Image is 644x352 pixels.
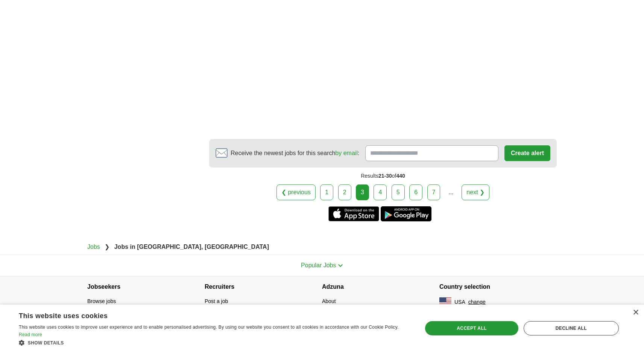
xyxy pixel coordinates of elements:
[378,173,392,179] span: 21-30
[205,298,228,304] a: Post a job
[105,244,109,250] span: ❯
[524,321,619,335] div: Decline all
[328,206,379,221] a: Get the iPhone app
[87,298,116,304] a: Browse jobs
[301,262,336,268] span: Popular Jobs
[322,298,336,304] a: About
[19,332,42,337] a: Read more, opens a new window
[231,149,359,158] span: Receive the newest jobs for this search :
[439,276,557,297] h4: Country selection
[392,184,405,200] a: 5
[427,184,440,200] a: 7
[114,244,269,250] strong: Jobs in [GEOGRAPHIC_DATA], [GEOGRAPHIC_DATA]
[276,184,316,200] a: ❮ previous
[374,184,387,200] a: 4
[381,206,431,221] a: Get the Android app
[454,298,465,306] span: USA
[633,310,638,315] div: Close
[425,321,518,335] div: Accept all
[338,264,343,267] img: toggle icon
[468,298,486,306] button: change
[209,168,557,184] div: Results of
[356,184,369,200] div: 3
[87,244,100,250] a: Jobs
[19,325,399,330] span: This website uses cookies to improve user experience and to enable personalised advertising. By u...
[409,184,422,200] a: 6
[462,184,489,200] a: next ❯
[19,339,410,346] div: Show details
[396,173,405,179] span: 440
[504,145,550,161] button: Create alert
[335,150,358,156] a: by email
[444,185,459,200] div: ...
[320,184,333,200] a: 1
[19,309,392,320] div: This website uses cookies
[28,340,64,346] span: Show details
[439,297,451,306] img: US flag
[338,184,351,200] a: 2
